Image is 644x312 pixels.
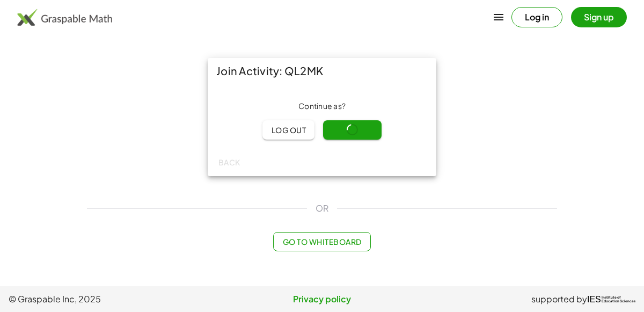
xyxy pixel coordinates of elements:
a: Privacy policy [217,293,426,306]
span: Log out [271,125,306,135]
span: Institute of Education Sciences [602,296,635,303]
button: Log in [511,7,562,27]
div: Continue as ? [216,101,428,112]
div: Join Activity: QL2MK [208,58,436,84]
button: Go to Whiteboard [273,232,370,251]
a: IESInstitute ofEducation Sciences [587,293,635,306]
span: OR [316,202,328,215]
span: IES [587,294,601,304]
button: Sign up [571,7,627,27]
button: Log out [262,120,314,140]
span: Go to Whiteboard [282,237,361,246]
span: supported by [531,293,587,306]
span: © Graspable Inc, 2025 [9,293,217,306]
